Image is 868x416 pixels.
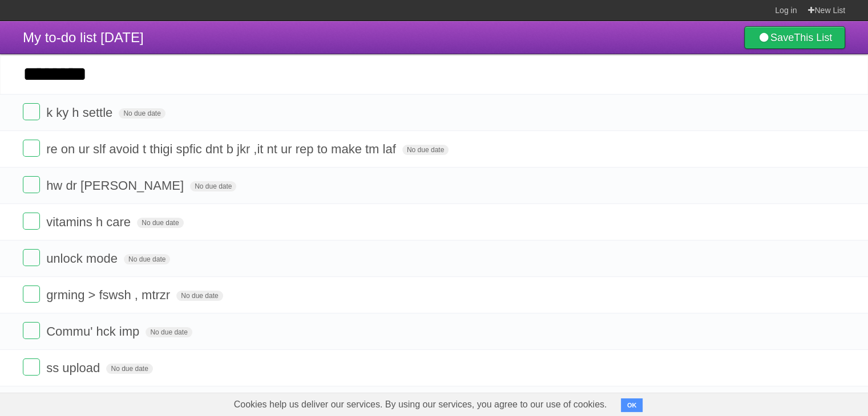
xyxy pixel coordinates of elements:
span: Commu' hck imp [46,324,142,338]
span: No due date [137,218,183,228]
span: k ky h settle [46,105,115,120]
span: re on ur slf avoid t thigi spfic dnt b jkr ,it nt ur rep to make tm laf [46,142,399,156]
span: ss upload [46,361,103,375]
span: No due date [146,327,192,337]
b: This List [794,32,832,43]
span: No due date [176,291,223,301]
span: My to-do list [DATE] [23,30,144,45]
label: Done [23,322,40,339]
span: No due date [106,364,152,374]
label: Done [23,103,40,120]
span: No due date [124,254,170,264]
span: Cookies help us deliver our services. By using our services, you agree to our use of cookies. [223,393,619,416]
label: Done [23,358,40,376]
button: OK [621,398,643,412]
span: No due date [402,145,449,155]
a: SaveThis List [744,26,845,49]
span: No due date [119,108,165,119]
label: Done [23,213,40,230]
span: vitamins h care [46,215,134,229]
span: unlock mode [46,251,120,266]
label: Done [23,176,40,193]
label: Done [23,140,40,157]
span: grming > fswsh , mtrzr [46,288,173,302]
label: Done [23,249,40,266]
span: hw dr [PERSON_NAME] [46,178,187,193]
span: No due date [190,181,236,191]
label: Done [23,286,40,303]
